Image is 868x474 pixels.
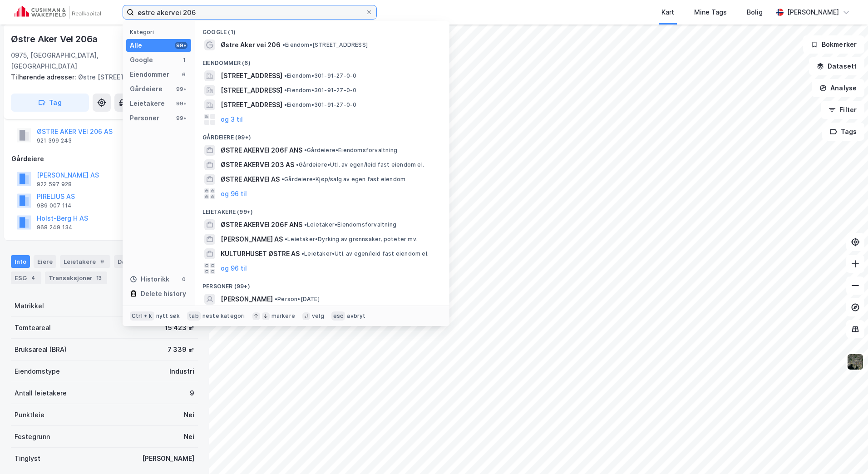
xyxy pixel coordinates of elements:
div: Personer [130,113,159,123]
div: Gårdeiere [11,153,197,164]
span: Eiendom • 301-91-27-0-0 [284,87,356,94]
span: Leietaker • Utl. av egen/leid fast eiendom el. [301,250,429,257]
span: Østre Aker vei 206 [221,39,281,50]
div: Gårdeiere (99+) [195,127,449,143]
div: 1 [180,56,187,64]
div: 968 249 134 [37,224,73,231]
div: Eiendommer (6) [195,52,449,69]
input: Søk på adresse, matrikkel, gårdeiere, leietakere eller personer [134,5,365,19]
div: esc [331,311,345,321]
div: Eiere [34,255,56,268]
div: Info [11,255,30,268]
div: 15 423 ㎡ [165,322,194,333]
span: [STREET_ADDRESS] [221,70,282,81]
div: 4 [29,273,38,282]
span: • [301,250,304,257]
button: Tags [822,123,864,141]
div: 0975, [GEOGRAPHIC_DATA], [GEOGRAPHIC_DATA] [11,50,129,72]
div: 989 007 114 [37,202,72,209]
div: [PERSON_NAME] [142,453,194,464]
span: • [296,161,299,168]
span: ØSTRE AKERVEI 206F ANS [221,145,302,156]
div: velg [312,312,324,320]
span: • [284,87,287,94]
div: tab [187,311,201,321]
span: • [304,221,307,228]
span: • [284,101,287,108]
div: markere [271,312,295,320]
span: ØSTRE AKERVEI 203 AS [221,159,294,170]
button: Analyse [812,79,864,97]
span: KULTURHUSET ØSTRE AS [221,248,300,259]
div: 922 597 928 [37,181,72,188]
button: Datasett [809,57,864,75]
span: Leietaker • Eiendomsforvaltning [304,221,396,228]
div: Datasett [114,255,159,268]
button: og 96 til [221,188,247,199]
div: Leietakere (99+) [195,201,449,217]
span: Gårdeiere • Eiendomsforvaltning [304,147,397,154]
span: [PERSON_NAME] AS [221,234,283,245]
button: Filter [821,101,864,119]
span: [STREET_ADDRESS] [221,85,282,96]
iframe: Chat Widget [823,430,868,474]
div: Kart [661,7,674,18]
span: Eiendom • [STREET_ADDRESS] [282,41,368,49]
div: Transaksjoner [45,272,107,284]
div: Østre Aker Vei 206a [11,32,99,46]
div: ESG [11,272,41,284]
div: Tomteareal [15,322,51,333]
span: • [275,296,277,302]
div: Kontrollprogram for chat [823,430,868,474]
div: neste kategori [202,312,245,320]
div: Matrikkel [15,301,44,311]
div: avbryt [347,312,365,320]
span: Eiendom • 301-91-27-0-0 [284,101,356,109]
div: 0 [180,276,187,283]
span: ØSTRE AKERVEI AS [221,174,280,185]
div: 7 339 ㎡ [168,344,194,355]
div: Bruksareal (BRA) [15,344,67,355]
div: 9 [190,388,194,399]
span: • [281,176,284,183]
div: 99+ [175,114,187,122]
div: 13 [94,273,104,282]
div: Østre [STREET_ADDRESS] [11,72,191,83]
span: Tilhørende adresser: [11,73,78,81]
div: Gårdeiere [130,84,163,94]
div: Eiendomstype [15,366,60,377]
div: Nei [184,410,194,420]
span: Gårdeiere • Kjøp/salg av egen fast eiendom [281,176,405,183]
span: Eiendom • 301-91-27-0-0 [284,72,356,79]
div: Nei [184,431,194,442]
div: Personer (99+) [195,276,449,292]
div: Punktleie [15,410,44,420]
span: • [304,147,307,153]
div: 6 [180,71,187,78]
div: 99+ [175,100,187,107]
div: Leietakere [60,255,110,268]
img: cushman-wakefield-realkapital-logo.202ea83816669bd177139c58696a8fa1.svg [15,6,101,19]
button: Tag [11,94,89,112]
div: Eiendommer [130,69,169,80]
div: 921 399 243 [37,137,72,144]
span: Leietaker • Dyrking av grønnsaker, poteter mv. [285,236,418,243]
div: Antall leietakere [15,388,67,399]
div: 99+ [175,42,187,49]
div: Google [130,54,153,65]
button: Bokmerker [803,35,864,54]
div: Tinglyst [15,453,40,464]
div: nytt søk [156,312,180,320]
div: Historikk [130,274,169,285]
img: 9k= [847,353,864,370]
div: 9 [98,257,107,266]
div: [PERSON_NAME] [787,7,839,18]
div: Kategori [130,29,191,35]
div: Mine Tags [694,7,727,18]
span: [STREET_ADDRESS] [221,99,282,110]
span: • [285,236,287,242]
div: Alle [130,40,142,51]
div: 99+ [175,85,187,93]
div: Bolig [747,7,763,18]
span: • [284,72,287,79]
